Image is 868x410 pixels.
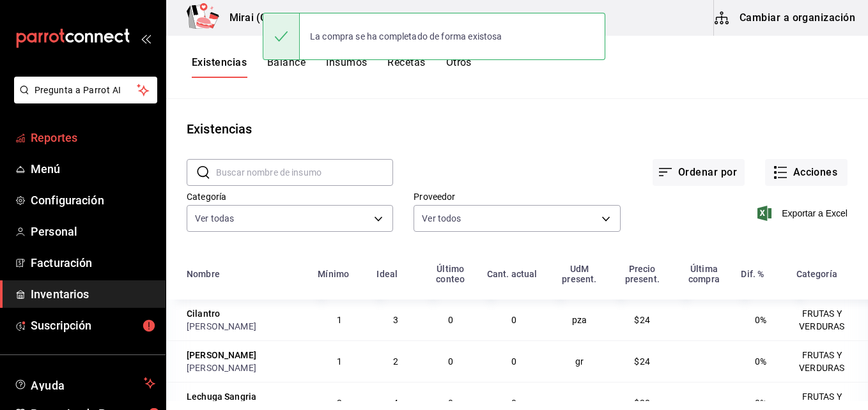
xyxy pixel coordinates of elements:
[634,356,649,367] span: $24
[31,192,155,209] span: Configuración
[446,56,472,78] button: Otros
[422,212,461,225] span: Ver todos
[741,269,764,279] div: Dif. %
[448,356,453,367] span: 0
[549,300,610,340] td: pza
[267,56,306,78] button: Balance
[487,269,538,279] div: Cant. actual
[187,119,252,139] div: Existencias
[31,129,155,146] span: Reportes
[414,192,620,201] label: Proveedor
[387,56,425,78] button: Recetas
[796,269,837,279] div: Categoría
[765,159,848,186] button: Acciones
[557,264,602,284] div: UdM present.
[187,390,256,403] div: Lechuga Sangria
[755,398,766,408] span: 0%
[337,356,342,367] span: 1
[511,356,516,367] span: 0
[634,315,649,325] span: $24
[31,285,155,303] span: Inventarios
[31,376,139,391] span: Ayuda
[760,206,848,221] button: Exportar a Excel
[187,307,220,320] div: Cilantro
[755,315,766,325] span: 0%
[393,356,398,367] span: 2
[35,84,137,97] span: Pregunta a Parrot AI
[141,33,151,43] button: open_drawer_menu
[195,212,234,225] span: Ver todas
[755,356,766,367] span: 0%
[219,10,292,26] h3: Mirai (COAH)
[187,361,302,374] div: [PERSON_NAME]
[192,56,472,78] div: navigation tabs
[789,300,868,340] td: FRUTAS Y VERDURAS
[653,159,745,186] button: Ordenar por
[430,264,472,284] div: Último conteo
[216,160,393,185] input: Buscar nombre de insumo
[511,398,516,408] span: 0
[393,398,398,408] span: 4
[192,56,247,78] button: Existencias
[376,269,398,279] div: Ideal
[789,340,868,382] td: FRUTAS Y VERDURAS
[448,398,453,408] span: 0
[14,77,157,103] button: Pregunta a Parrot AI
[549,340,610,382] td: gr
[31,160,155,178] span: Menú
[337,315,342,325] span: 1
[31,317,155,334] span: Suscripción
[448,315,453,325] span: 0
[326,56,367,78] button: Insumos
[31,223,155,240] span: Personal
[682,264,725,284] div: Última compra
[511,315,516,325] span: 0
[337,398,342,408] span: 2
[31,254,155,271] span: Facturación
[187,192,393,201] label: Categoría
[187,320,302,333] div: [PERSON_NAME]
[318,269,349,279] div: Mínimo
[300,22,513,50] div: La compra se ha completado de forma existosa
[617,264,667,284] div: Precio present.
[187,349,256,361] div: [PERSON_NAME]
[9,93,157,106] a: Pregunta a Parrot AI
[187,269,220,279] div: Nombre
[634,398,649,408] span: $28
[393,315,398,325] span: 3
